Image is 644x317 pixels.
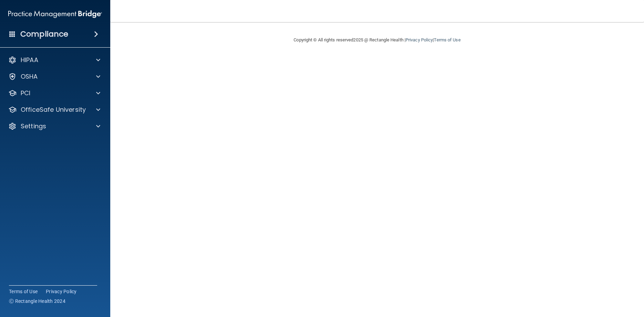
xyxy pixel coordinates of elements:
[21,106,86,114] p: OfficeSafe University
[8,89,100,97] a: PCI
[9,298,65,305] span: Ⓒ Rectangle Health 2024
[8,72,100,81] a: OSHA
[8,106,100,114] a: OfficeSafe University
[21,56,38,64] p: HIPAA
[8,7,102,21] img: PMB logo
[21,122,46,130] p: Settings
[21,72,38,81] p: OSHA
[9,288,38,295] a: Terms of Use
[8,56,100,64] a: HIPAA
[21,89,30,97] p: PCI
[20,29,68,39] h4: Compliance
[46,288,77,295] a: Privacy Policy
[434,37,460,42] a: Terms of Use
[252,29,503,51] div: Copyright © All rights reserved 2025 @ Rectangle Health | |
[406,37,433,42] a: Privacy Policy
[8,122,100,130] a: Settings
